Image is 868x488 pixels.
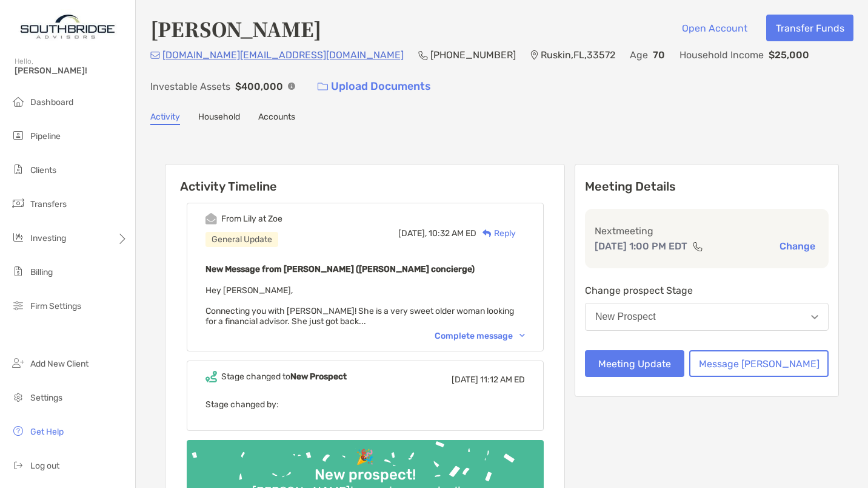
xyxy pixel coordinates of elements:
[30,97,73,107] span: Dashboard
[30,233,66,243] span: Investing
[430,47,516,63] p: [PHONE_NUMBER]
[258,112,295,125] a: Accounts
[398,228,427,239] span: [DATE],
[429,228,476,239] span: 10:32 AM ED
[162,47,404,63] p: [DOMAIN_NAME][EMAIL_ADDRESS][DOMAIN_NAME]
[11,162,25,177] img: clients icon
[11,196,25,211] img: transfers icon
[11,356,25,370] img: add_new_client icon
[689,350,829,377] button: Message [PERSON_NAME]
[776,240,819,252] button: Change
[11,458,25,472] img: logout icon
[165,164,564,194] h6: Activity Timeline
[30,393,62,403] span: Settings
[150,79,230,94] p: Investable Assets
[811,315,818,319] img: Open dropdown arrow
[692,242,703,251] img: communication type
[290,371,347,382] b: New Prospect
[585,283,829,298] p: Change prospect Stage
[679,47,764,63] p: Household Income
[205,397,525,412] p: Stage changed by:
[205,232,278,247] div: General Update
[205,213,217,225] img: Event icon
[11,298,25,313] img: firm-settings icon
[595,239,687,254] p: [DATE] 1:00 PM EDT
[318,83,328,91] img: button icon
[482,229,492,237] img: Reply icon
[235,79,283,94] p: $400,000
[541,47,615,63] p: Ruskin , FL , 33572
[452,374,478,385] span: [DATE]
[585,179,829,194] p: Meeting Details
[418,50,428,60] img: Phone Icon
[30,199,67,209] span: Transfers
[11,390,25,404] img: settings icon
[205,285,514,327] span: Hey [PERSON_NAME], Connecting you with [PERSON_NAME]! She is a very sweet older woman looking for...
[221,214,282,224] div: From Lily at Zoe
[530,50,538,60] img: Location Icon
[672,15,756,41] button: Open Account
[480,374,525,385] span: 11:12 AM ED
[766,15,853,41] button: Transfer Funds
[585,303,829,331] button: New Prospect
[630,47,648,63] p: Age
[205,371,217,382] img: Event icon
[653,47,665,63] p: 70
[310,73,439,100] a: Upload Documents
[221,371,347,382] div: Stage changed to
[11,128,25,143] img: pipeline icon
[435,331,525,341] div: Complete message
[769,47,809,63] p: $25,000
[11,264,25,279] img: billing icon
[30,301,81,311] span: Firm Settings
[205,264,475,274] b: New Message from [PERSON_NAME] ([PERSON_NAME] concierge)
[595,311,656,322] div: New Prospect
[310,466,421,484] div: New prospect!
[585,350,684,377] button: Meeting Update
[198,112,240,125] a: Household
[15,66,128,76] span: [PERSON_NAME]!
[519,334,525,337] img: Chevron icon
[15,5,121,49] img: Zoe Logo
[30,267,53,277] span: Billing
[150,52,160,59] img: Email Icon
[30,461,59,471] span: Log out
[11,94,25,109] img: dashboard icon
[351,449,379,466] div: 🎉
[288,83,295,90] img: Info Icon
[30,131,61,141] span: Pipeline
[30,427,64,437] span: Get Help
[595,223,819,239] p: Next meeting
[476,227,516,240] div: Reply
[11,230,25,245] img: investing icon
[150,15,321,42] h4: [PERSON_NAME]
[11,424,25,438] img: get-help icon
[150,112,180,125] a: Activity
[30,165,56,175] span: Clients
[30,359,88,369] span: Add New Client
